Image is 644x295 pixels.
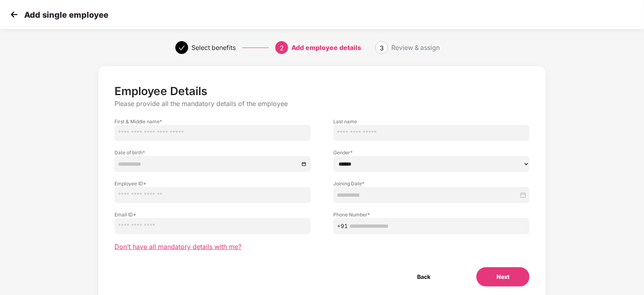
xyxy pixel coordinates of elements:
[8,8,20,21] img: svg+xml;base64,PHN2ZyB4bWxucz0iaHR0cDovL3d3dy53My5vcmcvMjAwMC9zdmciIHdpZHRoPSIzMCIgaGVpZ2h0PSIzMC...
[114,243,241,251] span: Don’t have all mandatory details with me?
[24,10,108,20] p: Add single employee
[476,267,530,287] button: Next
[114,149,311,156] label: Date of birth
[114,180,311,187] label: Employee ID
[191,41,236,54] div: Select benefits
[291,41,361,54] div: Add employee details
[380,44,384,52] span: 3
[114,100,530,108] p: Please provide all the mandatory details of the employee
[333,180,530,187] label: Joining Date
[333,149,530,156] label: Gender
[391,41,440,54] div: Review & assign
[114,84,530,98] p: Employee Details
[337,222,348,231] span: +91
[179,45,185,51] span: check
[397,267,451,287] button: Back
[333,211,530,218] label: Phone Number
[114,118,311,125] label: First & Middle name
[114,211,311,218] label: Email ID
[280,44,284,52] span: 2
[333,118,530,125] label: Last name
